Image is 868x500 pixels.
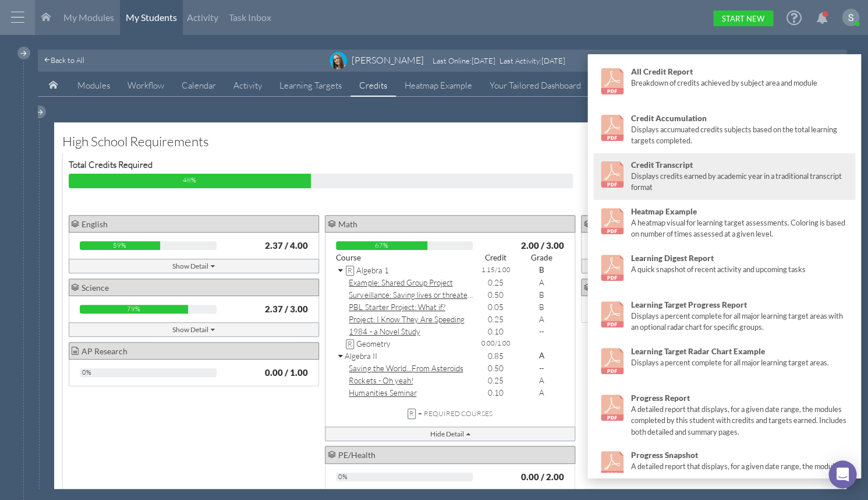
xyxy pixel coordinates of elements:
img: link [599,208,625,234]
div: Grade [519,252,564,264]
div: A [519,374,564,386]
div: Hide Detail [430,428,470,440]
span: Activity [187,12,218,23]
a: Saving the World...From Asteroids [349,363,463,373]
img: image [330,52,347,69]
span: My Students [126,12,177,23]
img: link [599,301,625,328]
div: AP Research [69,342,319,360]
a: Learning Targets [271,75,350,97]
div: PE/Health [325,446,575,464]
img: ACg8ocKKX03B5h8i416YOfGGRvQH7qkhkMU_izt_hUWC0FdG_LDggA=s96-c [842,9,859,26]
a: Rockets - Oh yeah! [349,375,413,385]
a: Example: Shared Group Project [349,277,452,287]
strong: Progress Report [631,393,690,403]
a: Credits [350,75,396,97]
span: Surveillance: Saving lives or threatening your rights? [349,290,522,300]
span: PBL Starter Project: What if? [349,302,445,312]
strong: Learning Target Progress Report [631,300,747,309]
a: Start New [713,10,773,26]
div: Science [69,279,319,297]
div: : [DATE] [433,57,500,65]
img: link [599,161,625,188]
div: B [519,301,564,313]
div: Total Credits Required [69,159,832,171]
div: B [519,288,564,301]
div: A detailed report that displays, for a given date range, the modules completed by this student wi... [631,461,850,494]
span: Geometry [356,339,391,348]
div: Open Intercom Messenger [828,460,856,488]
strong: Credit Accumulation [631,114,707,123]
div: A [519,386,564,399]
div: -- [519,362,564,374]
div: A [519,350,564,362]
span: Learning Targets [279,80,342,91]
div: Breakdown of credits achieved by subject area and module [631,78,850,89]
a: Project: I Know They Are Speeding [349,314,464,324]
div: A heatmap visual for learning target assessments. Coloring is based on number of times assessed a... [631,217,850,240]
div: English [69,215,319,233]
strong: Heatmap Example [631,207,697,216]
div: Displays credits earned by academic year in a traditional transcript format [631,171,850,193]
span: Required Courses [424,407,493,420]
a: Your Tailored Dashboard [481,75,590,97]
span: R [346,266,354,276]
span: 0% [338,473,348,481]
span: Modules [77,80,110,91]
img: link [599,115,625,141]
div: Displays accumuated credits subjects based on the total learning targets completed. [631,124,850,146]
span: Task Inbox [229,12,271,23]
div: -- [519,325,564,337]
div: : [DATE] [499,57,565,65]
a: Heatmap Example [396,75,481,97]
img: link [599,68,625,94]
strong: Learning Target Radar Chart Example [631,347,765,356]
span: = [417,407,421,420]
img: link [599,395,625,421]
div: A [519,313,564,325]
img: link [599,348,625,374]
div: Credit [473,252,518,264]
div: 0.50 [473,288,518,301]
span: Calendar [182,80,216,91]
div: 10.54 / 22.00 [580,171,841,188]
div: 0.25 [473,374,518,386]
span: Back to All [51,55,84,65]
strong: Progress Snapshot [631,450,698,460]
div: 0.25 [473,313,518,325]
a: 1984 - a Novel Study [349,326,420,336]
span: Algebra 1 [356,265,389,275]
span: Workflow [127,80,164,91]
span: 67% [375,241,388,249]
strong: Learning Digest Report [631,253,714,263]
div: 0.50 [473,362,518,374]
div: World Languages [581,279,831,297]
div: A [519,276,564,288]
span: 0% [82,368,91,376]
div: Displays a percent complete for all major learning target areas with an optional radar chart for ... [631,311,850,333]
strong: All Credit Report [631,67,693,76]
a: Workflow [119,75,173,97]
span: Algebra II [345,351,377,361]
a: Humanities Seminar [349,388,416,397]
strong: 0.00 / 2.00 [521,471,564,482]
div: Show Detail [172,260,215,272]
div: 0.10 [473,386,518,399]
a: Activity [225,75,271,97]
span: 59% [113,241,126,249]
div: Course [336,252,473,264]
div: 1.15 /1.00 [473,264,518,276]
a: Calendar [173,75,225,97]
div: 0.25 [473,276,518,288]
strong: 2.37 / 4.00 [265,240,308,251]
span: My Modules [63,12,114,23]
span: Last Activity [499,56,540,65]
div: Show Detail [172,323,215,336]
a: Back to All [44,54,84,66]
div: 0.00 /1.00 [473,337,518,350]
h4: High School Requirements [62,134,209,149]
